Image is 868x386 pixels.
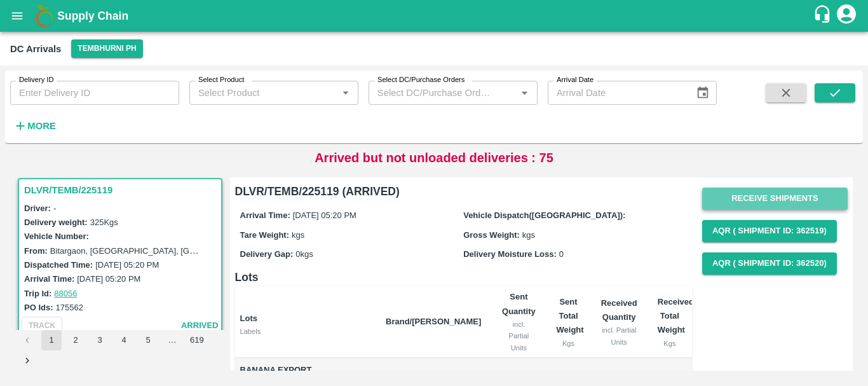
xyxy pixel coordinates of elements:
img: logo [32,3,57,29]
b: Supply Chain [57,10,128,22]
div: DC Arrivals [10,41,61,57]
button: page 1 [41,330,62,350]
button: Go to next page [17,350,37,371]
label: Driver: [24,203,51,213]
b: Brand/[PERSON_NAME] [386,317,481,326]
label: PO Ids: [24,303,53,312]
button: open drawer [3,1,32,31]
p: Arrived but not unloaded deliveries : 75 [315,148,553,167]
input: Enter Delivery ID [10,81,179,105]
label: 325 Kgs [90,217,118,227]
span: - [53,203,56,213]
label: Gross Weight: [463,230,520,240]
div: Kgs [557,338,581,349]
button: Choose date [691,81,715,105]
b: Sent Total Weight [557,297,584,335]
label: Delivery ID [19,75,53,85]
div: Labels [240,326,376,337]
label: From: [24,246,48,256]
label: Vehicle Number: [24,231,89,241]
label: [DATE] 05:20 PM [95,260,159,270]
div: incl. Partial Units [601,324,637,348]
label: Arrival Time: [24,274,74,284]
div: account of current user [835,3,858,29]
label: Arrival Time: [240,210,290,220]
button: Open [516,85,532,101]
button: Go to page 4 [114,330,134,350]
button: Open [337,85,354,101]
h6: Lots [235,268,692,286]
button: Receive Shipments [702,188,848,210]
button: Select DC [71,39,142,58]
span: 0 kgs [295,249,313,259]
h3: DLVR/TEMB/225119 [24,182,220,198]
input: Arrival Date [548,81,686,105]
div: Kgs [658,338,682,349]
button: Go to page 619 [186,330,208,350]
nav: pagination navigation [15,330,225,371]
span: kgs [292,230,304,240]
b: Received Total Weight [658,297,694,335]
span: arrived [181,319,219,333]
input: Select Product [193,85,334,101]
label: Vehicle Dispatch([GEOGRAPHIC_DATA]): [463,210,625,220]
strong: More [27,121,56,131]
label: 175562 [56,303,83,312]
button: Go to page 5 [138,330,158,350]
label: Arrival Date [557,75,593,85]
label: Delivery Gap: [240,249,294,259]
label: Select Product [198,75,244,85]
label: Bitargaon, [GEOGRAPHIC_DATA], [GEOGRAPHIC_DATA], [GEOGRAPHIC_DATA], [GEOGRAPHIC_DATA] [50,245,448,256]
label: Trip Id: [24,289,51,298]
button: Go to page 3 [90,330,110,350]
button: Go to page 2 [65,330,86,350]
span: Banana Export [240,363,376,378]
h6: DLVR/TEMB/225119 (ARRIVED) [235,183,692,200]
b: Lots [240,314,257,323]
div: incl. Partial Units [501,319,536,354]
div: … [162,334,182,347]
b: Received Quantity [601,298,637,322]
b: Sent Quantity [502,292,536,315]
div: customer-support [813,4,835,27]
span: kgs [522,230,535,240]
button: AQR ( Shipment Id: 362519) [702,220,837,242]
span: [DATE] 05:20 PM [293,210,356,220]
label: Select DC/Purchase Orders [377,75,465,85]
button: More [10,115,59,137]
button: AQR ( Shipment Id: 362520) [702,252,837,275]
span: 0 [559,249,564,259]
label: Delivery weight: [24,217,88,227]
label: [DATE] 05:20 PM [77,274,140,284]
a: 88056 [54,289,77,298]
a: Supply Chain [57,7,813,25]
label: Tare Weight: [240,230,290,240]
label: Delivery Moisture Loss: [463,249,557,259]
label: Dispatched Time: [24,260,93,270]
input: Select DC/Purchase Orders [372,85,496,101]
